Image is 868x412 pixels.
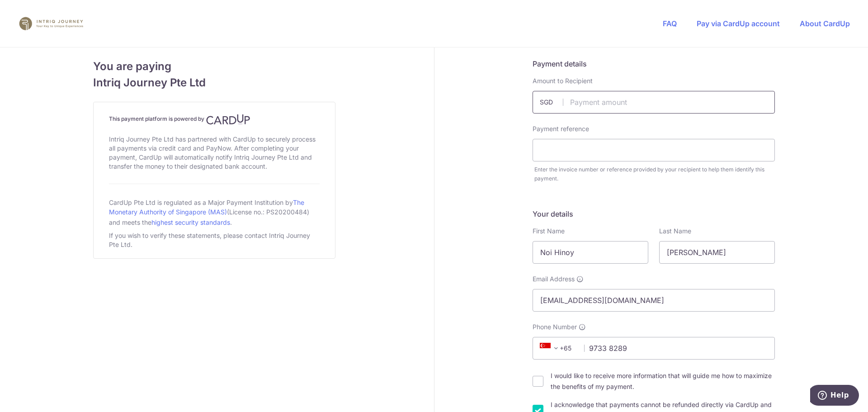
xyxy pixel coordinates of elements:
[533,208,775,219] h5: Your details
[533,91,775,114] input: Payment amount
[109,229,320,251] div: If you wish to verify these statements, please contact Intriq Journey Pte Ltd.
[93,75,335,91] span: Intriq Journey Pte Ltd
[93,58,335,75] span: You are paying
[533,58,775,69] h5: Payment details
[533,76,593,85] label: Amount to Recipient
[533,241,648,264] input: First name
[540,343,561,354] span: +65
[540,98,563,107] span: SGD
[551,370,775,392] label: I would like to receive more information that will guide me how to maximize the benefits of my pa...
[109,133,320,173] div: Intriq Journey Pte Ltd has partnered with CardUp to securely process all payments via credit card...
[151,218,230,226] a: highest security standards
[537,343,578,354] span: +65
[659,241,775,264] input: Last name
[697,19,780,28] a: Pay via CardUp account
[109,195,320,229] div: CardUp Pte Ltd is regulated as a Major Payment Institution by (License no.: PS20200484) and meets...
[533,124,589,133] label: Payment reference
[800,19,850,28] a: About CardUp
[206,114,250,125] img: CardUp
[659,227,691,236] label: Last Name
[534,165,775,183] div: Enter the invoice number or reference provided by your recipient to help them identify this payment.
[533,227,565,236] label: First Name
[810,385,859,407] iframe: Opens a widget where you can find more information
[533,322,577,331] span: Phone Number
[109,114,320,125] h4: This payment platform is powered by
[533,275,575,284] span: Email Address
[663,19,677,28] a: FAQ
[533,289,775,312] input: Email address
